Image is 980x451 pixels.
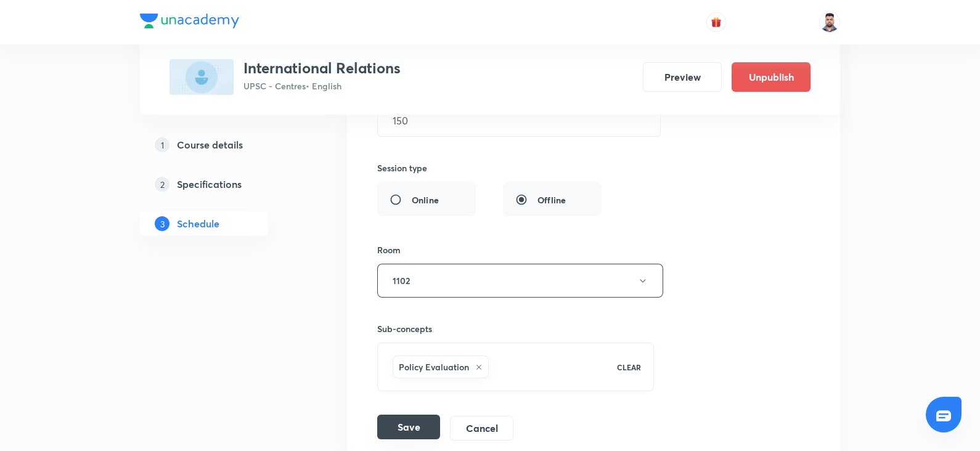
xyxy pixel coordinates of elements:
h5: Schedule [177,216,219,231]
button: Unpublish [732,62,811,92]
input: 150 [378,105,660,136]
p: 2 [155,177,169,192]
h6: Session type [377,161,427,174]
p: 1 [155,137,169,152]
img: avatar [711,17,722,28]
p: CLEAR [617,362,641,373]
img: 1D0389E1-9F75-4A12-8B24-8BEFAE76B636_plus.png [169,59,234,95]
p: UPSC - Centres • English [243,79,401,92]
a: 1Course details [140,132,308,157]
p: 3 [155,216,169,231]
button: avatar [706,12,726,32]
h6: Policy Evaluation [399,360,469,373]
h3: International Relations [243,59,401,77]
h5: Course details [177,137,243,152]
button: Preview [643,62,722,92]
img: Maharaj Singh [819,12,840,33]
h5: Specifications [177,177,242,192]
a: 2Specifications [140,172,308,197]
button: 1102 [377,264,663,298]
h6: Room [377,243,401,256]
img: Company Logo [140,14,239,28]
button: Cancel [450,416,513,441]
a: Company Logo [140,14,239,31]
h6: Sub-concepts [377,322,654,335]
button: Save [377,415,440,439]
